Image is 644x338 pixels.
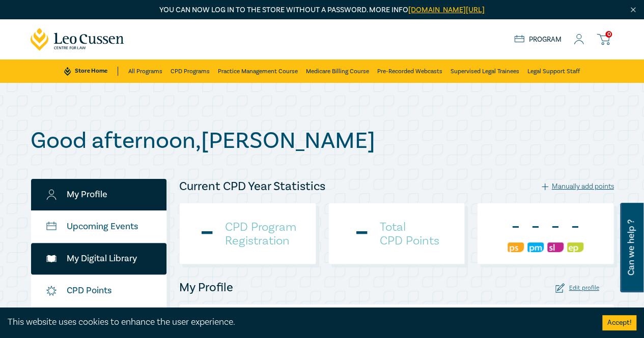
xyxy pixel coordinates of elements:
[179,178,325,195] h4: Current CPD Year Statistics
[408,5,485,15] a: [DOMAIN_NAME][URL]
[31,243,167,274] a: My Digital Library
[602,315,636,330] button: Accept cookies
[306,59,369,83] a: Medicare Billing Course
[225,220,296,248] h4: CPD Program Registration
[542,182,614,191] div: Manually add points
[31,128,614,154] h1: Good afternoon , [PERSON_NAME]
[199,221,215,247] div: -
[547,242,564,252] img: Substantive Law
[629,6,637,14] img: Close
[508,242,524,252] img: Professional Skills
[527,214,544,240] div: -
[605,31,612,38] span: 0
[31,275,167,306] a: CPD Points
[8,316,587,329] div: This website uses cookies to enhance the user experience.
[380,220,439,248] h4: Total CPD Points
[567,214,583,240] div: -
[514,35,562,44] a: Program
[451,59,519,83] a: Supervised Legal Trainees
[171,59,210,83] a: CPD Programs
[31,5,614,16] p: You can now log in to the store without a password. More info
[128,59,162,83] a: All Programs
[567,242,583,252] img: Ethics & Professional Responsibility
[179,280,233,296] h4: My Profile
[547,214,564,240] div: -
[354,221,370,247] div: -
[508,214,524,240] div: -
[64,67,118,76] a: Store Home
[31,211,167,242] a: Upcoming Events
[527,242,544,252] img: Practice Management & Business Skills
[31,179,167,210] a: My Profile
[555,283,599,293] div: Edit profile
[377,59,442,83] a: Pre-Recorded Webcasts
[218,59,298,83] a: Practice Management Course
[527,59,580,83] a: Legal Support Staff
[626,209,636,286] span: Can we help ?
